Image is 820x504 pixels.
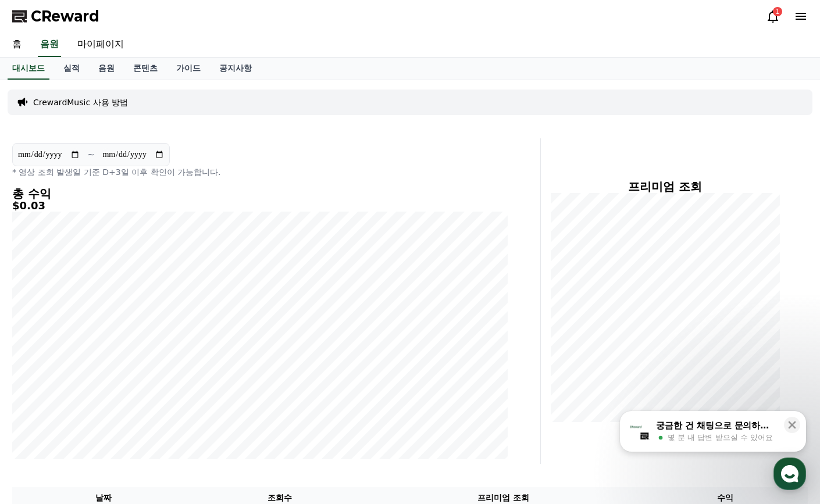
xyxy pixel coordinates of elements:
[106,387,120,396] span: 대화
[38,33,61,57] a: 음원
[12,7,99,26] a: CReward
[68,33,133,57] a: 마이페이지
[550,180,780,193] h4: 프리미엄 조회
[54,58,89,80] a: 실적
[180,386,194,395] span: 설정
[31,7,99,26] span: CReward
[77,369,150,398] a: 대화
[33,96,128,108] a: CrewardMusic 사용 방법
[8,58,49,80] a: 대시보드
[3,369,77,398] a: 홈
[766,9,780,23] a: 1
[12,187,508,200] h4: 총 수익
[12,200,508,212] h5: $0.03
[3,33,31,57] a: 홈
[773,7,782,16] div: 1
[124,58,167,80] a: 콘텐츠
[167,58,210,80] a: 가이드
[210,58,261,80] a: 공지사항
[89,58,124,80] a: 음원
[12,166,508,178] p: * 영상 조회 발생일 기준 D+3일 이후 확인이 가능합니다.
[87,148,95,162] p: ~
[150,369,223,398] a: 설정
[37,386,44,395] span: 홈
